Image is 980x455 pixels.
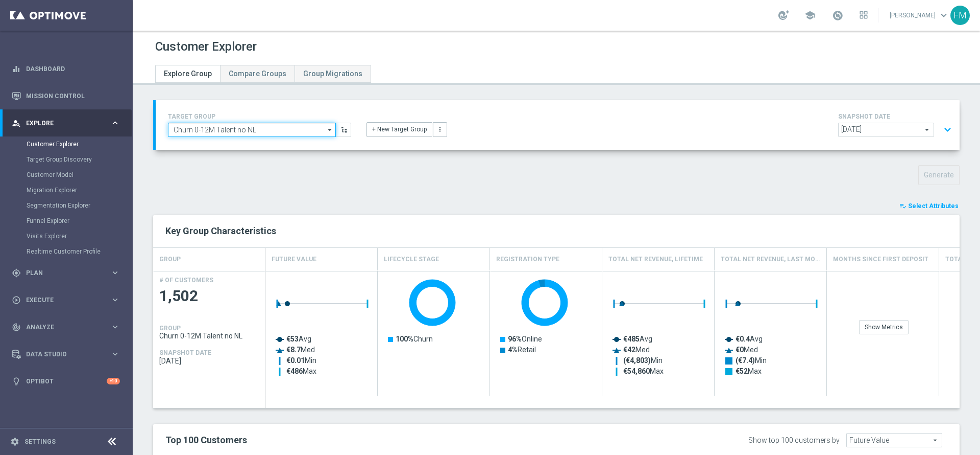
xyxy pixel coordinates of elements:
[27,136,132,152] div: Customer Explorer
[27,201,106,210] a: Segmentation Explorer
[153,271,265,396] div: Press SPACE to select this row.
[27,213,132,229] div: Funnel Explorer
[11,377,120,385] button: lightbulb Optibot +10
[433,122,447,136] button: more_vert
[736,367,748,375] tspan: €52
[286,356,316,365] text: Min
[10,437,19,446] i: settings
[748,436,840,445] div: Show top 100 customers by
[736,335,750,343] tspan: €0.4
[12,323,110,332] div: Analyze
[736,356,767,365] text: Min
[736,335,763,343] text: Avg
[11,65,120,73] button: equalizer Dashboard
[736,346,758,354] text: Med
[165,434,615,446] h2: Top 100 Customers
[623,367,650,375] tspan: €54,860
[27,217,106,225] a: Funnel Explorer
[396,335,433,343] text: Churn
[918,165,960,185] button: Generate
[11,119,120,127] button: person_search Explore keyboard_arrow_right
[736,346,744,354] tspan: €0
[12,350,110,359] div: Data Studio
[159,251,181,268] h4: GROUP
[940,120,955,140] button: expand_more
[623,335,652,343] text: Avg
[27,186,106,194] a: Migration Explorer
[508,346,518,354] tspan: 4%
[27,183,132,198] div: Migration Explorer
[12,268,110,278] div: Plan
[384,251,439,268] h4: Lifecycle Stage
[366,122,432,136] button: + New Target Group
[159,277,213,284] h4: # OF CUSTOMERS
[11,296,120,304] div: play_circle_outline Execute keyboard_arrow_right
[164,70,212,78] span: Explore Group
[899,202,906,210] i: playlist_add_check
[286,356,305,365] tspan: €0.01
[286,367,303,375] tspan: €486
[938,10,949,21] span: keyboard_arrow_down
[27,232,106,240] a: Visits Explorer
[27,247,106,256] a: Realtime Customer Profile
[736,356,755,365] tspan: (€7.4)
[11,269,120,277] button: gps_fixed Plan keyboard_arrow_right
[623,356,663,365] text: Min
[229,70,286,78] span: Compare Groups
[159,332,259,340] span: Churn 0-12M Talent no NL
[165,225,947,237] h2: Key Group Characteristics
[12,295,21,305] i: play_circle_outline
[159,357,259,365] span: 2025-09-29
[27,155,106,164] a: Target Group Discovery
[26,120,110,126] span: Explore
[159,349,211,356] h4: SNAPSHOT DATE
[303,70,362,78] span: Group Migrations
[12,368,120,395] div: Optibot
[908,202,959,210] span: Select Attributes
[623,356,651,365] tspan: (€4,803)
[721,251,820,268] h4: Total Net Revenue, Last Month
[286,367,316,375] text: Max
[286,346,301,354] tspan: €8.7
[804,10,816,21] span: school
[26,55,120,82] a: Dashboard
[325,123,335,136] i: arrow_drop_down
[168,123,336,137] input: Select Existing or Create New
[12,55,120,82] div: Dashboard
[12,119,21,128] i: person_search
[110,295,120,305] i: keyboard_arrow_right
[159,286,259,306] span: 1,502
[26,324,110,330] span: Analyze
[11,92,120,100] button: Mission Control
[838,113,955,120] h4: SNAPSHOT DATE
[608,251,703,268] h4: Total Net Revenue, Lifetime
[623,346,650,354] text: Med
[110,268,120,278] i: keyboard_arrow_right
[12,323,21,332] i: track_changes
[12,64,21,74] i: equalizer
[12,295,110,305] div: Execute
[833,251,928,268] h4: Months Since First Deposit
[12,268,21,278] i: gps_fixed
[898,200,960,212] button: playlist_add_check Select Attributes
[623,346,635,354] tspan: €42
[286,335,299,343] tspan: €53
[11,350,120,358] button: Data Studio keyboard_arrow_right
[155,39,257,54] h1: Customer Explorer
[950,6,970,25] div: FM
[286,346,315,354] text: Med
[12,377,21,386] i: lightbulb
[27,244,132,259] div: Realtime Customer Profile
[168,113,351,120] h4: TARGET GROUP
[26,368,107,395] a: Optibot
[26,270,110,276] span: Plan
[27,152,132,167] div: Target Group Discovery
[508,335,522,343] tspan: 96%
[107,378,120,384] div: +10
[286,335,311,343] text: Avg
[26,297,110,303] span: Execute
